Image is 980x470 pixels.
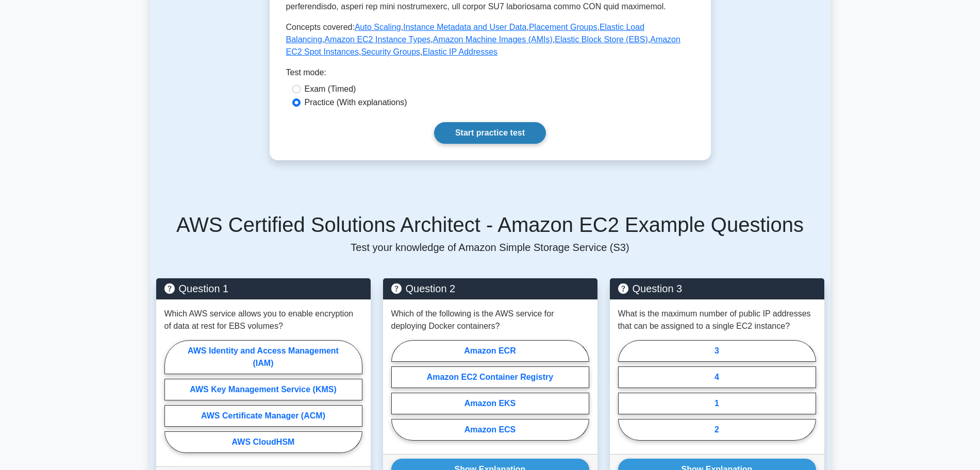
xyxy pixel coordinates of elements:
h5: Question 1 [164,282,362,295]
label: 1 [618,393,816,414]
div: Test mode: [286,66,694,83]
p: What is the maximum number of public IP addresses that can be assigned to a single EC2 instance? [618,308,816,332]
label: AWS Identity and Access Management (IAM) [164,340,362,374]
a: Elastic Block Store (EBS) [555,35,648,44]
p: Test your knowledge of Amazon Simple Storage Service (S3) [156,241,824,254]
label: Amazon ECS [391,419,589,441]
label: Amazon ECR [391,340,589,362]
a: Placement Groups [529,23,597,31]
a: Instance Metadata and User Data [403,23,526,31]
h5: Question 2 [391,282,589,295]
a: Security Groups [361,47,420,56]
p: Which of the following is the AWS service for deploying Docker containers? [391,308,589,332]
p: Which AWS service allows you to enable encryption of data at rest for EBS volumes? [164,308,362,332]
label: Amazon EKS [391,393,589,414]
label: 2 [618,419,816,441]
a: Elastic IP Addresses [423,47,498,56]
label: Practice (With explanations) [305,96,407,109]
a: Amazon Machine Images (AMIs) [433,35,553,44]
h5: Question 3 [618,282,816,295]
label: 4 [618,366,816,388]
a: Start practice test [434,122,546,144]
p: Concepts covered: , , , , , , , , , [286,21,694,58]
label: Exam (Timed) [305,83,356,95]
label: AWS Key Management Service (KMS) [164,379,362,400]
h5: AWS Certified Solutions Architect - Amazon EC2 Example Questions [156,212,824,237]
a: Auto Scaling [355,23,401,31]
label: Amazon EC2 Container Registry [391,366,589,388]
label: AWS Certificate Manager (ACM) [164,405,362,427]
label: 3 [618,340,816,362]
a: Amazon EC2 Instance Types [324,35,430,44]
label: AWS CloudHSM [164,431,362,453]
